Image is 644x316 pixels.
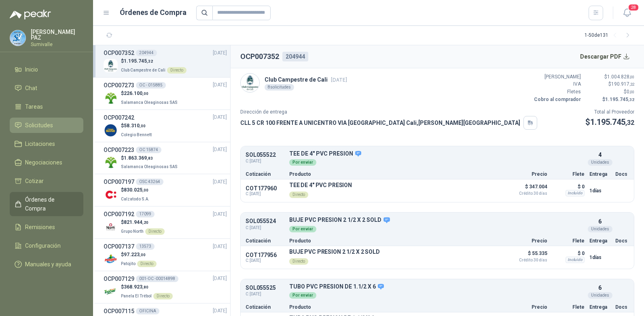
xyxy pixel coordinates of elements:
[598,217,602,226] p: 6
[121,122,153,130] p: $
[532,80,581,88] p: IVA
[585,108,634,116] p: Total al Proveedor
[213,178,227,186] span: [DATE]
[121,90,179,97] p: $
[10,136,83,152] a: Licitaciones
[589,238,610,243] p: Entrega
[588,226,612,232] div: Unidades
[265,75,347,84] p: Club Campestre de Cali
[246,291,284,297] span: C: [DATE]
[507,192,547,196] span: Crédito 30 días
[585,29,634,42] div: 1 - 50 de 131
[241,74,259,92] img: Company Logo
[121,164,178,169] span: Salamanca Oleaginosas SAS
[104,210,227,235] a: OCP00719217099[DATE] Company Logo$821.944,20Grupo NorthDirecto
[629,90,634,94] span: ,00
[136,147,161,153] div: OC 15874
[289,292,316,299] div: Por enviar
[25,121,53,130] span: Solicitudes
[628,97,634,102] span: ,32
[625,119,634,126] span: ,32
[213,243,227,251] span: [DATE]
[10,238,83,253] a: Configuración
[25,177,44,185] span: Cotizar
[552,182,585,192] p: $ 0
[104,48,227,74] a: OCP007352204944[DATE] Company Logo$1.195.745,32Club Campestre de CaliDirecto
[552,305,585,310] p: Flete
[136,308,159,314] div: OFICINA
[25,223,55,232] span: Remisiones
[213,211,227,218] span: [DATE]
[136,50,157,56] div: 204944
[289,150,585,158] p: TEE DE 4" PVC PRESION
[137,261,157,267] div: Directo
[10,257,83,272] a: Manuales y ayuda
[615,172,629,177] p: Docs
[136,276,178,282] div: 001-OC -00014898
[289,182,352,188] p: TEE DE 4" PVC PRESION
[104,113,227,139] a: OCP007242[DATE] Company Logo$58.310,00Colegio Bennett
[145,228,165,235] div: Directo
[552,172,585,177] p: Flete
[121,57,186,65] p: $
[289,249,380,255] p: BUJE PVC PRESION 2 1/2 X 2 SOLD
[104,252,118,266] img: Company Logo
[598,283,602,292] p: 6
[104,113,134,122] h3: OCP007242
[611,81,634,87] span: 190.917
[10,192,83,216] a: Órdenes de Compra
[121,186,151,194] p: $
[507,258,547,262] span: Crédito 30 días
[566,257,585,263] div: Incluido
[213,81,227,89] span: [DATE]
[31,29,83,40] p: [PERSON_NAME] PAZ
[552,238,585,243] p: Flete
[589,253,610,262] p: 1 días
[140,253,146,257] span: ,00
[121,251,157,259] p: $
[142,188,148,192] span: ,00
[147,59,153,63] span: ,32
[25,195,76,213] span: Órdenes de Compra
[213,275,227,282] span: [DATE]
[10,80,83,96] a: Chat
[628,4,639,11] span: 28
[121,229,144,234] span: Grupo North
[104,59,118,73] img: Company Logo
[10,155,83,170] a: Negociaciones
[586,73,634,81] p: $
[104,155,118,169] img: Company Logo
[121,197,149,201] span: Calzatodo S.A.
[121,261,136,266] span: Patojito
[147,156,153,160] span: ,83
[104,187,118,202] img: Company Logo
[10,10,51,19] img: Logo peakr
[121,100,178,105] span: Salamanca Oleaginosas SAS
[25,84,37,93] span: Chat
[532,96,581,103] p: Cobro al comprador
[142,91,148,96] span: ,00
[507,172,547,177] p: Precio
[153,293,173,299] div: Directo
[120,7,186,18] h1: Órdenes de Compra
[289,305,502,310] p: Producto
[124,187,148,193] span: 830.025
[10,30,25,46] img: Company Logo
[124,91,148,96] span: 226.100
[10,173,83,189] a: Cotizar
[10,99,83,114] a: Tareas
[136,211,155,217] div: 17099
[124,219,148,225] span: 821.944
[615,238,629,243] p: Docs
[213,307,227,315] span: [DATE]
[590,117,634,127] span: 1.195.745
[605,97,634,102] span: 1.195.745
[246,252,284,258] p: COT177956
[104,210,134,219] h3: OCP007192
[586,88,634,96] p: $
[289,226,316,232] div: Por enviar
[121,133,152,137] span: Colegio Bennett
[607,74,634,80] span: 1.004.828
[589,172,610,177] p: Entrega
[585,116,634,129] p: $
